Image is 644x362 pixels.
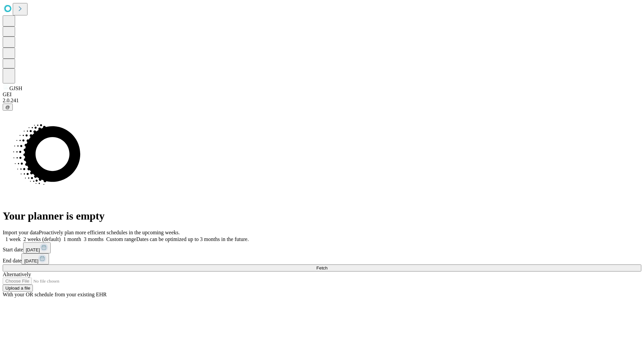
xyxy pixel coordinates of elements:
span: Alternatively [3,271,31,277]
button: [DATE] [21,253,49,264]
span: Dates can be optimized up to 3 months in the future. [136,236,249,242]
div: GEI [3,92,641,98]
button: Fetch [3,264,641,271]
span: Import your data [3,230,39,235]
div: 2.0.241 [3,98,641,104]
span: [DATE] [24,258,38,263]
span: 1 month [63,236,81,242]
span: 3 months [84,236,104,242]
span: Proactively plan more efficient schedules in the upcoming weeks. [39,230,180,235]
span: With your OR schedule from your existing EHR [3,292,107,297]
span: @ [5,105,10,110]
span: [DATE] [26,247,40,252]
h1: Your planner is empty [3,210,641,222]
span: 2 weeks (default) [23,236,61,242]
button: @ [3,104,13,111]
button: [DATE] [23,242,51,253]
span: Fetch [316,265,327,270]
span: Custom range [106,236,136,242]
div: Start date [3,242,641,253]
span: 1 week [5,236,21,242]
div: End date [3,253,641,264]
span: GJSH [9,85,22,91]
button: Upload a file [3,285,33,292]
